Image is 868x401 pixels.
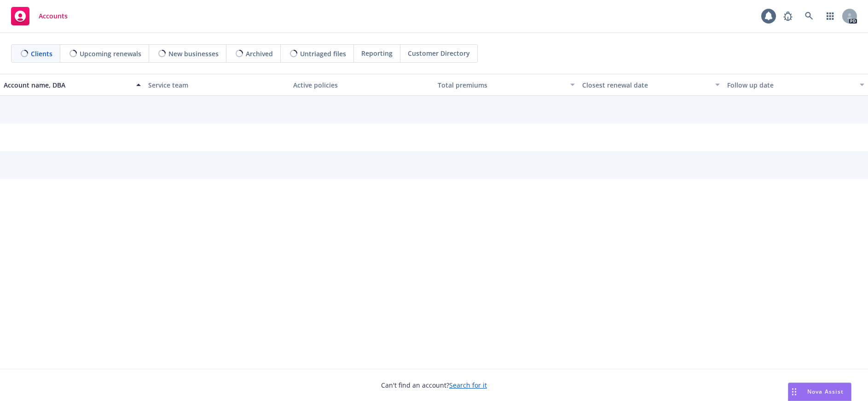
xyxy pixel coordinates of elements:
span: Can't find an account? [381,380,487,390]
button: Total premiums [434,74,579,96]
span: Nova Assist [807,388,844,395]
div: Follow up date [727,80,854,90]
div: Total premiums [438,80,565,90]
button: Follow up date [723,74,868,96]
button: Service team [145,74,289,96]
a: Search [800,7,818,25]
button: Closest renewal date [579,74,723,96]
span: Accounts [39,12,68,20]
a: Accounts [7,3,71,29]
a: Switch app [821,7,839,25]
span: Reporting [361,48,393,58]
div: Account name, DBA [4,80,131,90]
span: Archived [246,49,273,59]
div: Service team [148,80,285,90]
div: Drag to move [788,383,800,401]
span: Upcoming renewals [80,49,141,59]
div: Closest renewal date [582,80,709,90]
a: Report a Bug [779,7,797,25]
a: Search for it [449,381,487,389]
span: Customer Directory [408,48,470,58]
button: Active policies [289,74,434,96]
span: Clients [31,49,52,59]
span: New businesses [168,49,219,59]
span: Untriaged files [300,49,346,59]
button: Nova Assist [788,383,851,401]
div: Active policies [293,80,430,90]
